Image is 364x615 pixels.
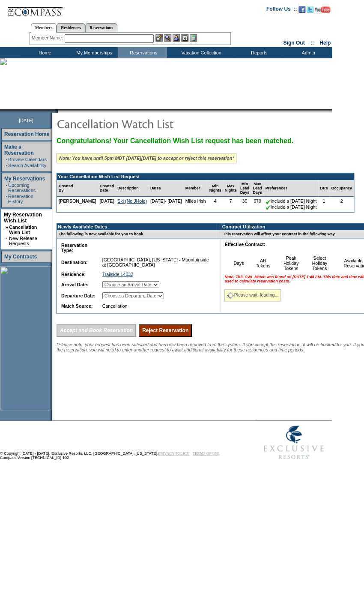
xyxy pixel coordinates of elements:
[4,176,45,182] a: My Reservations
[61,272,86,277] b: Residence:
[155,34,163,42] img: b_edit.gif
[181,34,188,42] img: Reservations
[228,254,249,273] td: Days
[61,303,92,309] b: Match Source:
[239,197,251,212] td: 30
[57,324,136,337] input: Accept and Book Reservation
[223,197,239,212] td: 7
[32,34,65,42] div: Member Name:
[329,180,354,197] td: Occupancy
[9,225,37,235] a: Cancellation Wish List
[57,173,354,180] td: Your Cancellation Wish List Request
[251,180,264,197] td: Max Lead Days
[57,197,98,212] td: [PERSON_NAME]
[139,324,192,337] input: Reject Reservation
[277,254,305,273] td: Peak Holiday Tokens
[283,47,332,58] td: Admin
[149,197,184,212] td: [DATE]- [DATE]
[239,180,251,197] td: Min Lead Days
[266,205,271,210] img: chkSmaller.gif
[4,131,49,137] a: Reservation Home
[298,9,305,14] a: Become our fan on Facebook
[98,197,116,212] td: [DATE]
[101,302,214,310] td: Cancellation
[55,109,58,113] img: promoShadowLeftCorner.gif
[8,183,36,193] a: Upcoming Reservations
[98,180,116,197] td: Created Date
[184,180,208,197] td: Member
[184,197,208,212] td: Miles Irish
[19,118,33,123] span: [DATE]
[4,144,34,156] a: Make a Reservation
[6,157,7,162] td: ·
[224,289,281,301] div: Please wait, loading...
[307,6,313,13] img: Follow us on Twitter
[266,5,297,15] td: Follow Us ::
[310,40,314,46] span: ::
[4,254,37,260] a: My Contracts
[101,255,214,269] td: [GEOGRAPHIC_DATA], [US_STATE] - Mountainside at [GEOGRAPHIC_DATA]
[167,47,233,58] td: Vacation Collection
[158,451,189,455] a: PRIVACY POLICY
[173,34,180,42] img: Impersonate
[6,225,8,230] b: »
[61,293,95,298] b: Departure Date:
[315,9,330,14] a: Subscribe to our YouTube Channel
[31,23,57,33] a: Members
[9,236,37,246] a: New Release Requests
[58,109,59,113] img: blank.gif
[264,180,319,197] td: Preferences
[85,23,117,32] a: Reservations
[251,197,264,212] td: 670
[61,282,88,287] b: Arrival Date:
[224,242,265,247] b: Effective Contract:
[8,163,46,168] a: Search Availability
[61,243,87,253] b: Reservation Type:
[233,47,283,58] td: Reports
[266,199,271,204] img: chkSmaller.gif
[8,194,33,204] a: Reservation History
[59,156,234,161] i: Note: You have until 5pm MDT [DATE][DATE] to accept or reject this reservation*
[255,421,332,464] img: Exclusive Resorts
[117,198,147,204] a: Ski (No JHole)
[223,180,239,197] td: Max Nights
[329,197,354,212] td: 2
[57,137,293,144] span: Congratulations! Your Cancellation Wish List request has been matched.
[6,163,7,168] td: ·
[298,6,305,13] img: Become our fan on Facebook
[283,40,304,46] a: Sign Out
[208,197,223,212] td: 4
[102,272,133,277] a: Trailside 14032
[190,34,197,42] img: b_calculator.gif
[318,197,329,212] td: 1
[116,180,149,197] td: Description
[57,23,85,32] a: Residences
[318,180,329,197] td: BRs
[118,47,167,58] td: Reservations
[19,47,69,58] td: Home
[264,197,319,212] td: Include a [DATE] Night Include a [DATE] Night
[57,223,216,230] td: Newly Available Dates
[307,9,313,14] a: Follow us on Twitter
[8,157,47,162] a: Browse Calendars
[57,180,98,197] td: Created By
[61,260,88,265] b: Destination:
[249,254,277,273] td: AR Tokens
[6,183,7,193] td: ·
[208,180,223,197] td: Min Nights
[6,194,7,204] td: ·
[4,212,42,224] a: My Reservation Wish List
[6,236,8,246] td: ·
[69,47,118,58] td: My Memberships
[305,254,334,273] td: Select Holiday Tokens
[57,230,216,238] td: The following is now available for you to book
[193,451,220,455] a: TERMS OF USE
[319,40,331,46] a: Help
[57,115,228,132] img: pgTtlCancellationNotification.gif
[149,180,184,197] td: Dates
[315,6,330,13] img: Subscribe to our YouTube Channel
[164,34,171,42] img: View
